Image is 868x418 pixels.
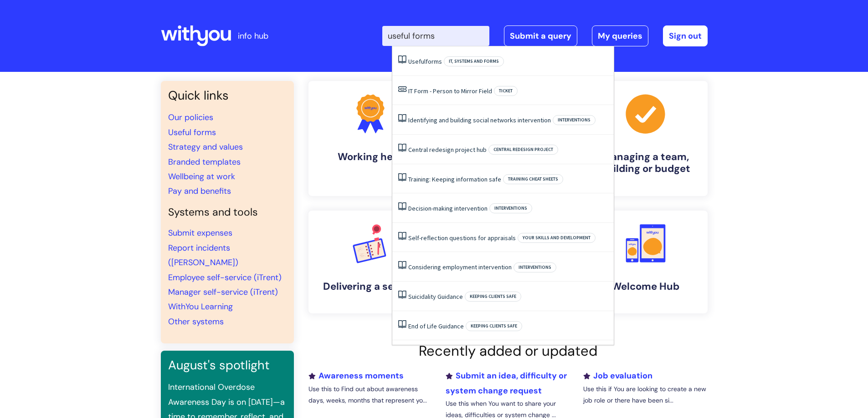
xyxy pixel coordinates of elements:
span: Central redesign project [488,145,558,155]
a: Working here [308,81,432,196]
span: IT, systems and forms [444,56,504,66]
h4: Working here [316,151,425,163]
a: Employee self-service (iTrent) [168,272,282,283]
a: Sign out [663,25,708,46]
a: Identifying and building social networks intervention [408,116,551,124]
a: Branded templates [168,156,241,167]
a: Self-reflection questions for appraisals [408,234,516,242]
a: Report incidents ([PERSON_NAME]) [168,242,238,268]
a: Submit an idea, difficulty or system change request [446,370,567,396]
a: Usefulforms [408,57,442,65]
a: Suicidality Guidance [408,292,463,301]
a: Submit expenses [168,227,232,238]
a: End of Life Guidance [408,322,464,330]
div: | - [382,25,708,46]
a: IT Form - Person to Mirror Field [408,87,492,95]
a: Job evaluation [583,370,652,381]
a: Submit a query [504,25,577,46]
span: Interventions [489,203,532,213]
a: My queries [592,25,648,46]
h3: Quick links [168,88,287,103]
span: Training cheat sheets [503,174,563,184]
a: Considering employment intervention [408,263,512,271]
span: Your skills and development [518,233,596,243]
h4: Welcome Hub [591,281,700,292]
h2: Recently added or updated [308,342,708,359]
a: Training: Keeping information safe [408,175,501,183]
span: Keeping clients safe [466,321,522,331]
p: Use this to Find out about awareness days, weeks, months that represent yo... [308,383,432,406]
a: Strategy and values [168,141,243,152]
span: Keeping clients safe [465,292,521,302]
a: Other systems [168,316,224,327]
a: Manager self-service (iTrent) [168,287,278,297]
a: Central redesign project hub [408,146,487,154]
a: Delivering a service [308,211,432,313]
span: Useful [408,57,426,65]
input: Search [382,26,489,46]
h4: Delivering a service [316,281,425,292]
span: Ticket [494,86,518,96]
p: Use this if You are looking to create a new job role or there have been si... [583,383,707,406]
p: info hub [238,29,268,43]
a: Welcome Hub [584,211,708,313]
a: Decision-making intervention [408,204,488,212]
a: Useful forms [168,127,216,138]
span: Interventions [553,115,596,125]
a: Managing a team, building or budget [584,81,708,196]
a: Wellbeing at work [168,171,235,182]
h4: Systems and tools [168,206,287,219]
a: Awareness moments [308,370,404,381]
a: Pay and benefits [168,186,231,196]
h3: August's spotlight [168,358,287,373]
a: Our policies [168,112,213,123]
span: Interventions [514,262,556,272]
h4: Managing a team, building or budget [591,151,700,175]
a: WithYou Learning [168,301,233,312]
